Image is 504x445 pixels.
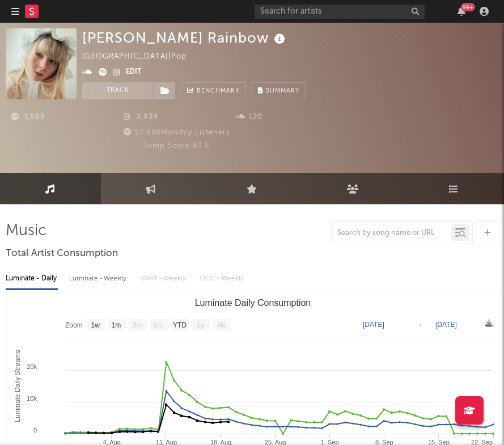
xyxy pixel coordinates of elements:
[82,28,288,47] div: [PERSON_NAME] Rainbow
[6,269,58,288] div: Luminate - Daily
[173,321,187,329] text: YTD
[124,114,158,121] span: 2,939
[461,3,475,11] div: 99 +
[112,321,121,329] text: 1m
[143,142,209,150] span: Jump Score: 83.5
[236,114,262,121] span: 120
[195,298,311,308] text: Luminate Daily Consumption
[252,82,306,99] button: Summary
[82,82,153,99] button: Track
[416,321,423,329] text: →
[82,50,200,64] div: [GEOGRAPHIC_DATA] | Pop
[458,7,465,16] button: 99+
[65,321,83,329] text: Zoom
[197,85,240,98] span: Benchmark
[91,321,100,329] text: 1w
[69,269,129,288] div: Luminate - Weekly
[14,350,22,422] text: Luminate Daily Streams
[126,66,141,79] button: Edit
[255,5,425,19] input: Search for artists
[154,321,163,329] text: 6m
[363,321,384,329] text: [DATE]
[266,88,299,94] span: Summary
[181,82,246,99] a: Benchmark
[122,129,230,136] span: 57,938 Monthly Listeners
[27,363,37,370] text: 20k
[435,321,457,329] text: [DATE]
[197,321,204,329] text: 1y
[332,229,451,238] input: Search by song name or URL
[11,114,45,121] span: 1,588
[6,247,118,261] span: Total Artist Consumption
[33,427,37,434] text: 0
[217,321,225,329] text: All
[133,321,142,329] text: 3m
[27,395,37,402] text: 10k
